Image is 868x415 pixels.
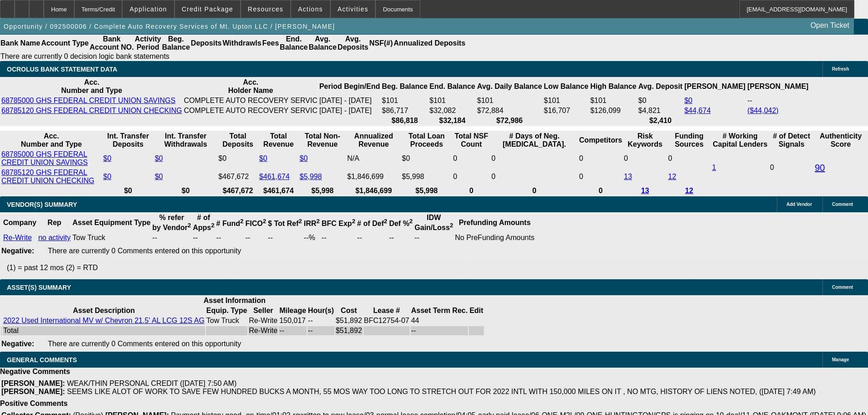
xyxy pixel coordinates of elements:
td: $0 [218,150,258,167]
th: Equip. Type [206,306,247,315]
th: Beg. Balance [381,78,428,95]
div: Total [3,327,205,335]
th: # Working Capital Lenders [712,132,769,149]
a: 12 [685,187,693,195]
td: 0 [668,150,710,167]
th: # Days of Neg. [MEDICAL_DATA]. [491,132,578,149]
a: no activity [38,234,71,241]
td: 44 [411,316,468,325]
span: WEAK/THIN PERSONAL CREDIT ([DATE] 7:50 AM) [67,379,236,387]
th: Acc. Holder Name [184,78,318,95]
td: [DATE] - [DATE] [319,106,380,115]
th: $0 [103,186,154,195]
th: Annualized Revenue [347,132,401,149]
td: COMPLETE AUTO RECOVERY SERVIC [184,106,318,115]
a: $461,674 [259,173,290,180]
th: $32,184 [429,116,476,125]
th: Bank Account NO. [89,35,134,52]
td: $101 [429,96,476,105]
b: BFC Exp [322,220,355,227]
th: $5,998 [299,186,346,195]
b: [PERSON_NAME]: [1,379,65,387]
a: $0 [155,154,163,162]
sup: 2 [450,222,453,229]
td: -- [152,233,191,242]
b: Negative: [1,340,34,348]
a: 68785000 GHS FEDERAL CREDIT UNION SAVINGS [1,97,175,104]
th: Edit [469,306,483,315]
th: Funding Sources [668,132,710,149]
p: (1) = past 12 mos (2) = RTD [7,264,868,272]
td: $72,884 [477,106,543,115]
a: 1 [712,164,716,171]
span: There are currently 0 Comments entered on this opportunity [48,247,241,255]
span: Credit Package [182,5,233,13]
td: -- [308,316,334,325]
td: N/A [347,150,401,167]
th: Int. Transfer Withdrawals [154,132,217,149]
th: $467,672 [218,186,258,195]
th: Annualized Deposits [393,35,466,52]
th: Acc. Number and Type [1,78,183,95]
sup: 2 [384,218,387,225]
td: -- [267,233,303,242]
th: Low Balance [544,78,589,95]
span: There are currently 0 Comments entered on this opportunity [48,340,241,348]
td: 0 [770,150,813,185]
td: $101 [544,96,589,105]
th: Activity Period [134,35,162,52]
span: VENDOR(S) SUMMARY [7,201,77,208]
b: Asset Equipment Type [72,219,150,226]
button: Resources [241,0,290,18]
th: Account Type [41,35,89,52]
td: -- [192,233,215,242]
span: Manage [832,357,849,362]
span: Application [129,5,167,13]
th: High Balance [590,78,637,95]
a: ($44,042) [747,107,779,114]
button: Credit Package [175,0,240,18]
th: 0 [579,186,622,195]
th: Total Deposits [218,132,258,149]
th: Avg. Balance [308,35,337,52]
th: Sum of the Total NSF Count and Total Overdraft Fee Count from Ocrolus [453,132,490,149]
th: End. Balance [429,78,476,95]
td: 0 [453,150,490,167]
a: $0 [259,154,267,162]
span: Comment [832,202,853,207]
td: 0 [491,168,578,185]
td: $16,707 [544,106,589,115]
span: Opportunity / 092500006 / Complete Auto Recovery Services of Mt. Upton LLC / [PERSON_NAME] [4,23,335,30]
b: Lease # [373,307,400,314]
th: Avg. Deposits [337,35,369,52]
span: OCROLUS BANK STATEMENT DATA [7,66,117,73]
th: [PERSON_NAME] [684,78,746,95]
b: # of Apps [193,214,214,231]
a: 2022 Used International MV w/ Chevron 21.5' AL LCG 12S AG [3,317,205,324]
td: $101 [590,96,637,105]
sup: 2 [188,222,191,229]
b: IDW Gain/Loss [415,214,453,231]
th: $2,410 [638,116,683,125]
th: $86,818 [381,116,428,125]
a: Open Ticket [807,18,853,33]
td: Re-Write [248,316,278,325]
td: $101 [381,96,428,105]
a: 90 [815,163,825,173]
td: $86,717 [381,106,428,115]
b: Company [3,219,36,226]
th: $0 [154,186,217,195]
th: $1,846,699 [347,186,401,195]
td: $467,672 [218,168,258,185]
a: $0 [300,154,308,162]
td: 0 [623,150,667,167]
b: Asset Description [73,307,135,314]
td: -- [308,326,334,335]
a: $0 [103,154,112,162]
td: -- [411,326,468,335]
b: % refer by Vendor [152,214,191,231]
span: Refresh [832,67,849,72]
sup: 2 [352,218,355,225]
a: 68785120 GHS FEDERAL CREDIT UNION CHECKING [1,169,94,184]
td: -- [279,326,307,335]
